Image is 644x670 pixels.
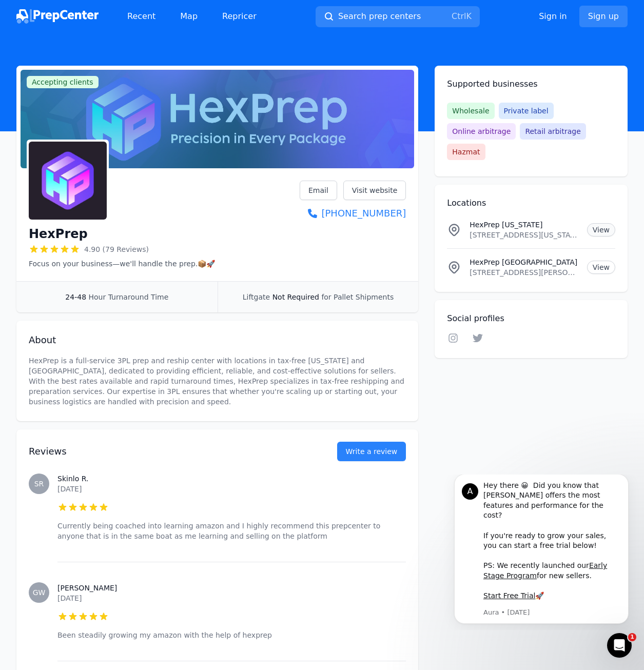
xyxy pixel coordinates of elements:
iframe: Intercom notifications message [439,475,644,630]
h2: Reviews [29,444,304,459]
span: Retail arbitrage [520,123,586,140]
time: [DATE] [57,485,82,493]
h2: Supported businesses [447,78,615,90]
a: Sign up [579,6,628,27]
a: Email [300,181,337,200]
h1: HexPrep [29,226,88,242]
p: HexPrep is a full-service 3PL prep and reship center with locations in tax-free [US_STATE] and [G... [29,356,406,407]
a: Repricer [214,6,265,27]
span: GW [33,589,46,596]
a: [PHONE_NUMBER] [300,206,406,221]
span: Search prep centers [338,10,421,23]
h2: Locations [447,197,615,209]
p: HexPrep [GEOGRAPHIC_DATA] [470,257,578,267]
img: PrepCenter [16,9,99,24]
div: Profile image for Aura [23,9,40,25]
iframe: Intercom live chat [607,633,632,658]
a: View [587,261,615,274]
p: Been steadily growing my amazon with the help of hexprep [57,630,406,640]
span: Wholesale [447,103,494,119]
span: SR [34,480,44,487]
button: Search prep centersCtrlK [316,6,480,27]
time: [DATE] [57,594,82,602]
a: Sign in [539,10,567,23]
p: Focus on your business—we'll handle the prep.📦🚀 [29,259,215,269]
h3: Skinlo R. [57,474,406,484]
b: 🚀 [96,117,105,125]
img: HexPrep [29,142,107,220]
p: [STREET_ADDRESS][US_STATE] [470,230,578,240]
span: Accepting clients [27,76,99,88]
div: Hey there 😀 Did you know that [PERSON_NAME] offers the most features and performance for the cost... [45,6,182,127]
a: Visit website [343,181,406,200]
span: 4.90 (79 Reviews) [84,244,149,254]
p: [STREET_ADDRESS][PERSON_NAME][US_STATE] [470,267,578,278]
a: Write a review [337,442,406,461]
span: Liftgate [243,293,270,301]
h3: [PERSON_NAME] [57,583,406,593]
a: View [587,223,615,237]
h2: About [29,333,406,347]
span: for Pallet Shipments [321,293,394,301]
span: Private label [499,103,554,119]
a: Start Free Trial [45,117,96,125]
span: Hour Turnaround Time [89,293,169,301]
p: Message from Aura, sent 3w ago [45,133,182,143]
span: 24-48 [65,293,86,301]
a: Map [172,6,206,27]
kbd: Ctrl [452,11,466,21]
kbd: K [466,11,472,21]
a: Recent [119,6,164,27]
span: Hazmat [447,144,485,160]
p: Currently being coached into learning amazon and I highly recommend this prepcenter to anyone tha... [57,521,406,541]
p: HexPrep [US_STATE] [470,220,578,230]
span: Online arbitrage [447,123,516,140]
div: Message content [45,6,182,132]
h2: Social profiles [447,312,615,325]
span: 1 [628,633,636,641]
span: Not Required [272,293,319,301]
